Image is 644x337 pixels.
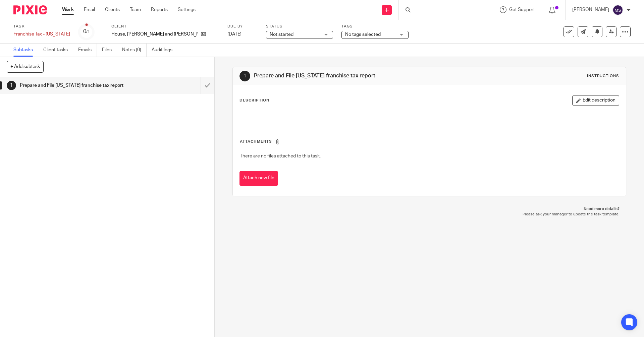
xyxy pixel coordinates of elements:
[227,32,241,37] span: [DATE]
[239,71,250,81] div: 1
[266,24,333,29] label: Status
[111,31,198,38] p: House, [PERSON_NAME] and [PERSON_NAME]
[13,24,70,29] label: Task
[13,5,47,14] img: Pixie
[111,24,219,29] label: Client
[152,44,177,57] a: Audit logs
[572,95,619,106] button: Edit description
[102,44,117,57] a: Files
[7,81,16,90] div: 1
[254,72,444,79] h1: Prepare and File [US_STATE] franchise tax report
[130,6,141,13] a: Team
[83,28,90,36] div: 0
[240,140,272,143] span: Attachments
[20,80,136,90] h1: Prepare and File [US_STATE] franchise tax report
[13,31,70,38] div: Franchise Tax - Texas
[239,206,619,212] p: Need more details?
[239,171,278,186] button: Attach new file
[227,24,258,29] label: Due by
[13,31,70,38] div: Franchise Tax - [US_STATE]
[122,44,147,57] a: Notes (0)
[240,154,321,158] span: There are no files attached to this task.
[572,6,609,13] p: [PERSON_NAME]
[341,24,409,29] label: Tags
[84,6,95,13] a: Email
[151,6,168,13] a: Reports
[270,32,293,37] span: Not started
[86,30,90,34] small: /1
[105,6,120,13] a: Clients
[239,212,619,217] p: Please ask your manager to update the task template.
[178,6,196,13] a: Settings
[13,44,38,57] a: Subtasks
[345,32,381,37] span: No tags selected
[43,44,73,57] a: Client tasks
[612,5,623,15] img: svg%3E
[509,7,535,12] span: Get Support
[62,6,74,13] a: Work
[78,44,97,57] a: Emails
[239,98,269,103] p: Description
[587,73,619,79] div: Instructions
[7,61,44,72] button: + Add subtask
